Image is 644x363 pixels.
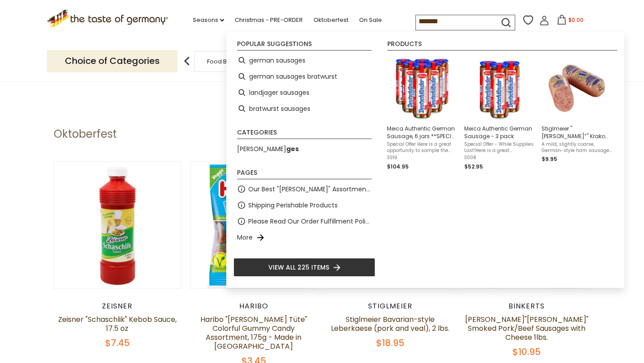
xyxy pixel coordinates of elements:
[105,337,130,349] span: $7.45
[383,52,461,175] li: Meica Authentic German Sausage, 6 jars **SPECIAL PRICING**
[464,163,483,170] span: $52.95
[226,32,624,288] div: Instant Search Results
[464,56,534,171] a: Special Offer! Meica Deutschlaender Sausages, 3 bottlesMeica Authentic German Sausage - 3 packSpe...
[387,41,617,51] li: Products
[248,200,338,211] a: Shipping Perishable Products
[542,56,612,171] a: Stiglmeier Krakaw Style Ham SausageStiglmeier "[PERSON_NAME]”" Krakow Style Ham Sausage, 1 lbs.A ...
[461,52,538,175] li: Meica Authentic German Sausage - 3 pack
[191,162,317,288] img: Haribo "Bunte Tüte" Colorful Gummy Candy Assortment, 175g - Made in Germany
[544,56,609,121] img: Stiglmeier Krakaw Style Ham Sausage
[248,184,372,194] a: Our Best "[PERSON_NAME]" Assortment: 33 Choices For The Grillabend
[387,155,457,161] span: 3019
[463,302,590,311] div: Binkerts
[387,141,457,154] span: Special Offer Here is a great opportunity to sample the only truly authentic German sausage avail...
[248,216,372,227] a: Please Read Our Order Fulfillment Policies
[467,56,532,121] img: Special Offer! Meica Deutschlaender Sausages, 3 bottles
[237,144,299,154] a: [PERSON_NAME]ges
[464,141,534,154] span: Special Offer - While Supplies Last!Here is a great opportunity to sample the only truly authenti...
[465,314,589,342] a: [PERSON_NAME]"[PERSON_NAME]" Smoked Pork/Beef Sausages with Cheese 1lbs.
[387,163,409,170] span: $104.95
[54,127,117,141] h1: Oktoberfest
[233,84,375,101] li: landjager sausages
[58,314,177,333] a: Zeisner "Schaschlik" Kebob Sauce, 17.5 oz
[326,302,454,311] div: Stiglmeier
[54,162,181,288] img: Zeisner "Schaschlik" Kebob Sauce, 17.5 oz
[233,213,375,229] li: Please Read Our Order Fulfillment Policies
[190,302,318,311] div: Haribo
[314,15,348,25] a: Oktoberfest
[207,58,259,65] a: Food By Category
[178,52,196,70] img: previous arrow
[376,337,404,349] span: $18.95
[551,15,589,28] button: $0.00
[542,125,612,140] span: Stiglmeier "[PERSON_NAME]”" Krakow Style Ham Sausage, 1 lbs.
[54,302,181,311] div: Zeisner
[237,169,372,179] li: Pages
[200,314,307,351] a: Haribo "[PERSON_NAME] Tüte" Colorful Gummy Candy Assortment, 175g - Made in [GEOGRAPHIC_DATA]
[233,258,375,277] li: View all 225 items
[233,141,375,157] li: [PERSON_NAME]ges
[542,155,557,163] span: $9.95
[359,15,382,25] a: On Sale
[568,16,584,24] span: $0.00
[235,15,303,25] a: Christmas - PRE-ORDER
[268,262,329,272] span: View all 225 items
[233,68,375,84] li: german sausages bratwurst
[233,52,375,68] li: german sausages
[513,346,541,358] span: $10.95
[464,155,534,161] span: 3008
[331,314,449,333] a: Stiglmeier Bavarian-style Leberkaese (pork and veal), 2 lbs.
[387,125,457,140] span: Meica Authentic German Sausage, 6 jars **SPECIAL PRICING**
[233,101,375,117] li: bratwurst sausages
[538,52,615,175] li: Stiglmeier "Krakauer”" Krakow Style Ham Sausage, 1 lbs.
[387,56,457,171] a: Meica Deutschlaender Sausages, 6 bottlesMeica Authentic German Sausage, 6 jars **SPECIAL PRICING*...
[233,181,375,197] li: Our Best "[PERSON_NAME]" Assortment: 33 Choices For The Grillabend
[464,125,534,140] span: Meica Authentic German Sausage - 3 pack
[542,141,612,154] span: A mild, slightly coarse, German-style ham sausage made of pork and beef. Fully cooked and ready t...
[193,15,224,25] a: Seasons
[233,197,375,213] li: Shipping Perishable Products
[47,50,178,72] p: Choice of Categories
[390,56,454,121] img: Meica Deutschlaender Sausages, 6 bottles
[286,144,299,153] b: ges
[237,129,372,139] li: Categories
[237,41,372,51] li: Popular suggestions
[233,229,375,245] li: More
